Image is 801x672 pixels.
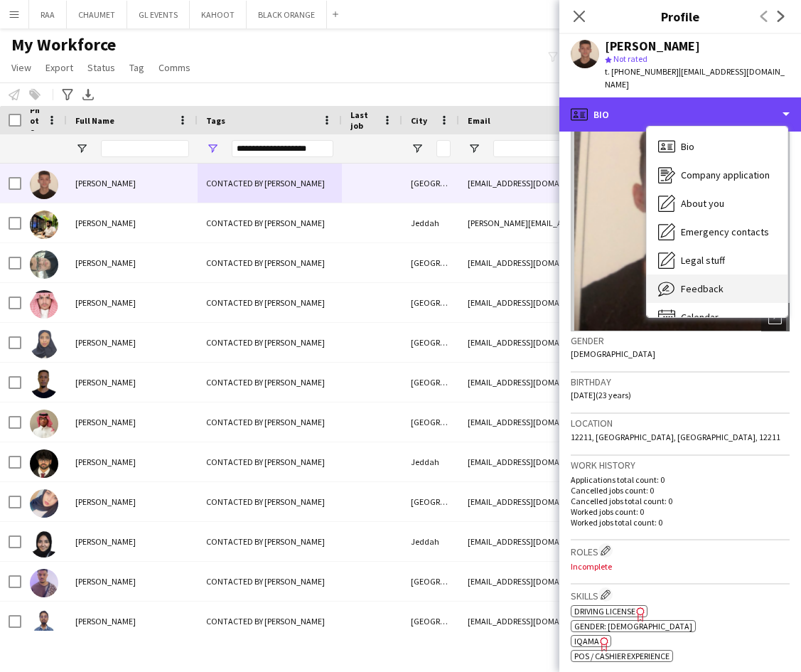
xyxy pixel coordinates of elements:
button: Open Filter Menu [468,142,480,155]
span: About you [681,197,724,210]
span: [PERSON_NAME] [75,576,136,587]
div: CONTACTED BY [PERSON_NAME] [198,363,342,402]
span: Calendar [681,311,719,324]
div: [EMAIL_ADDRESS][DOMAIN_NAME] [459,323,592,362]
span: | [EMAIL_ADDRESS][DOMAIN_NAME] [605,66,785,90]
img: Abdulrahman Khursheed [30,210,58,239]
span: Tag [129,61,144,74]
span: Driving License [574,606,635,617]
div: [EMAIL_ADDRESS][DOMAIN_NAME] [459,522,592,561]
p: Applications total count: 0 [571,474,790,485]
app-action-btn: Advanced filters [59,86,76,103]
div: About you [647,189,787,218]
span: Gender: [DEMOGRAPHIC_DATA] [574,621,692,631]
div: [GEOGRAPHIC_DATA] [402,283,459,322]
img: Ahmad Alkhatib [30,250,58,279]
img: Areej Sulaiman [30,330,58,358]
span: t. [PHONE_NUMBER] [605,66,679,77]
span: [PERSON_NAME] [75,536,136,547]
span: [DEMOGRAPHIC_DATA] [571,348,655,359]
h3: Skills [571,587,790,602]
div: [EMAIL_ADDRESS][DOMAIN_NAME] [459,363,592,402]
div: [GEOGRAPHIC_DATA] / [GEOGRAPHIC_DATA] [402,323,459,362]
input: Full Name Filter Input [101,140,189,157]
span: [PERSON_NAME] [75,377,136,388]
button: Open Filter Menu [75,142,88,155]
span: Emergency contacts [681,225,769,238]
a: View [6,58,37,77]
img: Muthana Abdelhakam [30,569,58,597]
span: IQAMA [574,636,599,646]
h3: Roles [571,543,790,558]
a: Status [82,58,121,77]
span: Photo [30,105,41,137]
p: Cancelled jobs total count: 0 [571,496,790,506]
div: Calendar [647,303,787,331]
img: Hamed Abbas [30,370,58,398]
div: Feedback [647,274,787,303]
div: Emergency contacts [647,218,787,246]
div: [EMAIL_ADDRESS][DOMAIN_NAME] [459,283,592,322]
img: Bnan Mhjob [30,489,58,518]
span: Last job [350,110,377,131]
span: [PERSON_NAME] [75,337,136,348]
div: CONTACTED BY [PERSON_NAME] [198,562,342,601]
span: Company application [681,169,770,181]
div: CONTACTED BY [PERSON_NAME] [198,164,342,203]
span: [PERSON_NAME] [75,457,136,467]
div: [PERSON_NAME] [605,40,700,53]
h3: Profile [559,7,801,26]
a: Comms [153,58,196,77]
div: Jeddah [402,203,459,242]
div: [GEOGRAPHIC_DATA] [402,482,459,521]
span: [PERSON_NAME] [75,218,136,228]
div: CONTACTED BY [PERSON_NAME] [198,323,342,362]
a: Tag [124,58,150,77]
img: Abdulaziz Sawtari [30,171,58,199]
span: [PERSON_NAME] [75,297,136,308]
div: [GEOGRAPHIC_DATA] [402,363,459,402]
div: Jeddah [402,522,459,561]
div: Legal stuff [647,246,787,274]
h3: Work history [571,459,790,471]
button: BLACK ORANGE [247,1,327,28]
p: Cancelled jobs count: 0 [571,485,790,496]
span: [PERSON_NAME] [75,257,136,268]
span: Full Name [75,115,114,126]
div: [EMAIL_ADDRESS][DOMAIN_NAME] [459,402,592,442]
div: CONTACTED BY [PERSON_NAME] [198,283,342,322]
button: RAA [29,1,67,28]
div: Bio [647,132,787,161]
span: Not rated [613,53,647,64]
span: Feedback [681,282,724,295]
button: CHAUMET [67,1,127,28]
button: Open Filter Menu [206,142,219,155]
div: CONTACTED BY [PERSON_NAME] [198,522,342,561]
span: [DATE] (23 years) [571,390,631,400]
div: [EMAIL_ADDRESS][DOMAIN_NAME] [459,482,592,521]
input: Email Filter Input [493,140,584,157]
div: [EMAIL_ADDRESS][DOMAIN_NAME] [459,243,592,282]
div: CONTACTED BY [PERSON_NAME] [198,402,342,442]
span: Legal stuff [681,254,725,267]
span: Email [468,115,490,126]
div: [GEOGRAPHIC_DATA] [402,402,459,442]
input: City Filter Input [436,140,451,157]
div: Bio [559,97,801,132]
div: [EMAIL_ADDRESS][DOMAIN_NAME] [459,442,592,481]
img: Abdullah Mohammed [30,449,58,478]
div: Company application [647,161,787,189]
p: Worked jobs total count: 0 [571,517,790,528]
span: My Workforce [11,34,116,55]
img: May Redwan [30,529,58,558]
span: Comms [158,61,190,74]
span: [PERSON_NAME] [75,178,136,188]
div: [GEOGRAPHIC_DATA] [402,562,459,601]
button: GL EVENTS [127,1,190,28]
app-action-btn: Export XLSX [80,86,97,103]
h3: Birthday [571,375,790,388]
div: Jeddah [402,442,459,481]
h3: Gender [571,334,790,347]
span: POS / Cashier experience [574,651,670,661]
div: CONTACTED BY [PERSON_NAME] [198,442,342,481]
